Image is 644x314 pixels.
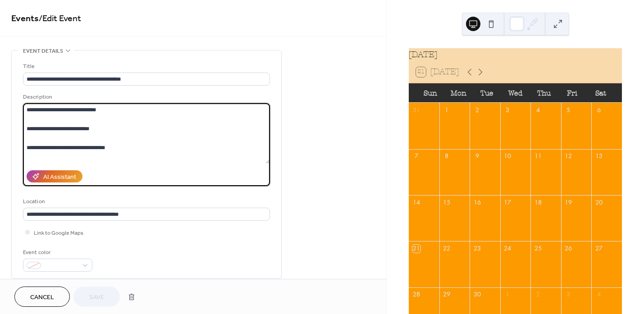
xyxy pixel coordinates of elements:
[412,106,420,114] div: 31
[564,245,572,253] div: 26
[412,152,420,160] div: 7
[27,170,82,182] button: AI Assistant
[34,228,83,238] span: Link to Google Maps
[534,198,542,206] div: 18
[501,83,530,103] div: Wed
[595,245,603,253] div: 27
[534,106,542,114] div: 4
[503,245,512,253] div: 24
[558,83,586,103] div: Fri
[534,152,542,160] div: 11
[443,245,451,253] div: 22
[473,198,481,206] div: 16
[595,198,603,206] div: 20
[564,152,572,160] div: 12
[444,83,473,103] div: Mon
[39,10,81,27] span: / Edit Event
[23,92,268,102] div: Description
[23,46,63,56] span: Event details
[595,152,603,160] div: 13
[586,83,615,103] div: Sat
[564,106,572,114] div: 5
[11,10,39,27] a: Events
[23,62,268,71] div: Title
[473,152,481,160] div: 9
[43,173,76,182] div: AI Assistant
[412,291,420,299] div: 28
[473,291,481,299] div: 30
[595,291,603,299] div: 4
[530,83,558,103] div: Thu
[503,152,512,160] div: 10
[23,197,268,206] div: Location
[534,291,542,299] div: 2
[443,291,451,299] div: 29
[412,245,420,253] div: 21
[503,198,512,206] div: 17
[595,106,603,114] div: 6
[503,291,512,299] div: 1
[416,83,444,103] div: Sun
[564,291,572,299] div: 3
[30,293,54,302] span: Cancel
[473,83,501,103] div: Tue
[534,245,542,253] div: 25
[443,106,451,114] div: 1
[409,48,622,61] div: [DATE]
[473,245,481,253] div: 23
[412,198,420,206] div: 14
[23,248,91,257] div: Event color
[473,106,481,114] div: 2
[443,198,451,206] div: 15
[443,152,451,160] div: 8
[564,198,572,206] div: 19
[14,287,70,307] button: Cancel
[503,106,512,114] div: 3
